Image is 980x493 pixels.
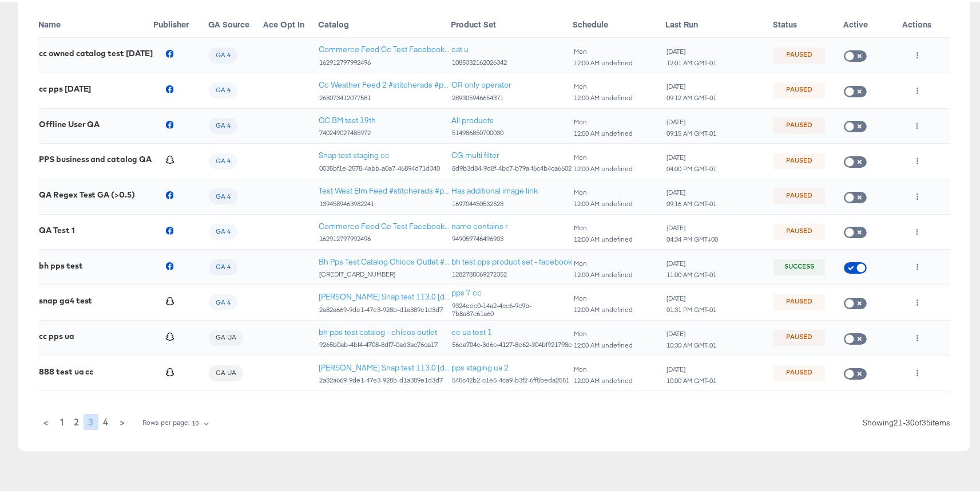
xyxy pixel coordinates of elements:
div: Paused [773,151,825,167]
div: Schedule [573,16,665,27]
a: [PERSON_NAME] Snap test 113.0 [do not add designs to this catalog please] [319,360,450,371]
a: CC BM test 19th [319,113,376,124]
div: 01:31 PM GMT-01 [666,303,717,311]
div: Commerce Feed Cc Test Facebook #stitcherads #product-catalog #keep [319,42,450,53]
div: 12:00 AM undefined [573,57,633,65]
div: Paused [773,80,825,96]
div: [DATE] [666,222,719,230]
div: Mon [573,45,633,53]
div: Mon [573,80,633,88]
span: 2 [74,412,79,428]
span: GA UA [209,366,243,376]
div: CG multi filter [451,148,499,159]
div: All products [451,113,494,124]
div: bh pps test catalog - chicos outlet [319,325,438,336]
div: Active [843,16,902,27]
span: 4 [103,412,108,428]
div: 04:00 PM GMT-01 [666,163,717,171]
div: OR only operator [451,77,511,88]
span: GA 4 [209,119,237,128]
div: Showing 21 - 30 of 35 items [863,415,950,426]
div: 545c42b2-c1e5-4ca9-b3f2-6ff8beda2551 [451,374,570,382]
div: 10:30 AM GMT-01 [666,339,717,347]
a: Has additional image link [451,183,538,194]
div: Mon [573,292,633,300]
div: QA Test 1 [39,223,75,232]
div: cc ua test 1 [451,325,492,336]
div: 9324eec0-14a2-4cc6-9c9b-7b8a87c61a60 [451,299,572,315]
div: pps 7 cc [451,285,482,296]
div: Success [773,257,825,273]
div: 12:00 AM undefined [573,339,633,347]
div: Ace Opt In [263,16,318,27]
div: Paused [773,328,825,344]
div: 740249027485972 [319,127,376,135]
button: 1 [55,412,69,428]
div: 514986850700030 [451,127,504,135]
a: Cc Weather Feed 2 #stitcherads #product-catalog #keep [319,77,450,88]
div: Publisher [153,16,208,27]
button: < [38,412,53,428]
div: [DATE] [666,328,717,336]
a: [PERSON_NAME] Snap test 113.0 [do not add designs to this catalog please] [319,289,450,300]
div: Product Set [451,16,573,27]
div: [DATE] [666,116,717,124]
div: Mon [573,116,633,124]
div: Paused [773,116,825,132]
button: 3 [84,412,98,428]
div: [DATE] [666,363,717,371]
div: 12:00 AM undefined [573,127,633,135]
div: snap ga4 test [39,294,92,303]
div: cc owned catalog test [DATE] [39,46,153,56]
div: Paused [773,363,825,379]
div: 1394589463982241 [319,198,450,206]
div: Mon [573,363,633,371]
div: 09:12 AM GMT-01 [666,92,717,100]
div: 162912797992496 [319,56,450,64]
div: [CREDIT_CARD_NUMBER] [319,268,450,276]
div: [DATE] [666,292,717,300]
span: 3 [88,412,93,428]
div: Paused [773,292,825,308]
button: 4 [98,412,113,428]
a: Snap test staging cc [319,148,441,159]
div: 9265b0ab-4bf4-4708-8df7-0ad3ac76ca17 [319,338,438,346]
a: pps staging ua 2 [451,360,570,371]
div: cc pps ua [39,329,74,338]
span: GA 4 [209,49,237,58]
a: cc ua test 1 [451,325,572,336]
div: Mon [573,186,633,194]
div: 12:00 AM undefined [573,374,633,382]
div: Mon [573,151,633,159]
div: 8d9b3d84-9d8f-4bc7-b79a-f6c4b4ca6602 [451,162,572,170]
div: 289305946654371 [451,92,511,100]
span: GA 4 [209,190,237,199]
div: Actions [902,16,950,27]
div: 1085332162026342 [451,56,507,64]
a: name contains r [451,219,508,230]
span: GA 4 [209,155,237,164]
div: 888 test ua cc [39,365,93,374]
div: Offline User QA [39,117,100,127]
div: 09:15 AM GMT-01 [666,127,717,135]
div: 2a82a669-9de1-47e3-928b-d1a389e1d3d7 [319,374,450,382]
div: Mon [573,328,633,336]
a: bh test pps product set - facebook [451,254,572,265]
div: 12:00 AM undefined [573,233,633,241]
div: Test West Elm Feed #stitcherads #product-catalog #keep [319,183,450,194]
div: 268073412077581 [319,92,450,100]
div: Paused [773,222,825,238]
div: cat u [451,42,469,53]
div: [DATE] [666,186,717,194]
a: cat u [451,42,507,53]
button: > [115,412,130,428]
div: Commerce Feed Cc Test Facebook #stitcherads #product-catalog #keep [319,219,450,230]
div: QA Regex Test GA (>0.5) [39,188,135,197]
div: Paused [773,186,825,202]
div: 10:00 AM GMT-01 [666,374,717,382]
div: [DATE] [666,257,717,265]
